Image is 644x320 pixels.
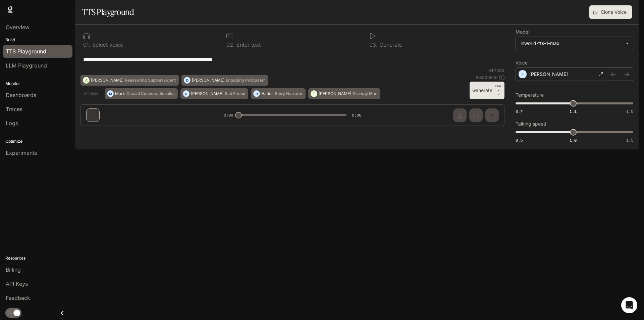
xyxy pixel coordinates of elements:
p: Select voice [91,42,123,47]
p: 64 / 1000 [488,67,504,73]
div: inworld-tts-1-max [521,40,622,47]
p: Voice [516,60,528,65]
div: H [254,88,260,99]
p: $ 0.000640 [476,75,498,80]
button: GenerateCTRL +⏎ [470,82,504,99]
button: T[PERSON_NAME]Grumpy Man [308,88,380,99]
span: 1.0 [570,137,577,143]
button: MMarkCasual Conversationalist [105,88,178,99]
span: 0.7 [516,108,523,114]
button: A[PERSON_NAME]Reassuring Support Agent [80,75,179,86]
p: Enter text [235,42,261,47]
div: Open Intercom Messenger [621,297,637,313]
div: O [183,88,189,99]
p: Talking speed [516,122,546,126]
span: 1.1 [570,108,577,114]
p: Reassuring Support Agent [125,78,176,82]
button: Clone Voice [589,5,632,19]
div: T [311,88,317,99]
button: Hide [80,88,102,99]
button: HHadesStory Narrator [251,88,306,99]
p: Mark [115,92,125,96]
p: [PERSON_NAME] [319,92,351,96]
p: Hades [261,92,273,96]
h1: TTS Playground [82,5,134,19]
button: D[PERSON_NAME]Engaging Podcaster [181,75,268,86]
p: Generate [378,42,402,47]
div: D [184,75,190,86]
span: 1.5 [626,108,633,114]
p: 0 3 . [369,42,378,47]
p: [PERSON_NAME] [192,78,224,82]
p: Story Narrator [275,92,303,96]
div: A [83,75,89,86]
p: CTRL + [495,84,502,92]
p: Temperature [516,93,544,97]
div: inworld-tts-1-max [516,37,633,50]
p: 0 2 . [226,42,235,47]
p: [PERSON_NAME] [529,71,568,78]
p: Grumpy Man [353,92,377,96]
span: 1.5 [626,137,633,143]
p: 0 1 . [83,42,91,47]
div: M [107,88,113,99]
p: Model [516,30,529,34]
span: 0.5 [516,137,523,143]
p: Sad Friend [225,92,245,96]
p: [PERSON_NAME] [191,92,223,96]
button: O[PERSON_NAME]Sad Friend [180,88,248,99]
p: [PERSON_NAME] [91,78,123,82]
p: Casual Conversationalist [126,92,175,96]
p: ⏎ [495,84,502,96]
p: Engaging Podcaster [226,78,265,82]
